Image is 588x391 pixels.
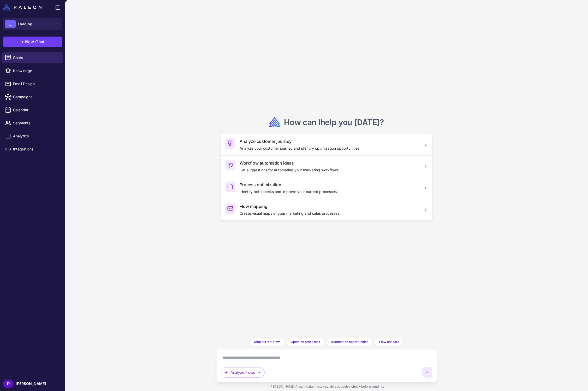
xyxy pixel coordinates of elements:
[13,94,59,100] span: Campaigns
[379,340,399,344] span: Flow analysis
[21,39,24,45] span: +
[284,117,384,127] h2: How can I ?
[3,380,14,388] div: P
[240,203,419,209] h3: Flow mapping
[2,78,63,89] a: Email Design
[254,340,280,344] span: Map current flow
[331,340,368,344] span: Automation opportunities
[16,381,46,387] span: [PERSON_NAME]
[2,52,63,63] a: Chats
[2,118,63,129] a: Segments
[2,91,63,102] a: Campaigns
[286,338,324,346] button: Optimize processes
[25,39,44,45] span: New Chat
[13,133,59,139] span: Analytics
[375,338,403,346] button: Flow analysis
[240,182,419,188] h3: Process optimization
[13,120,59,126] span: Segments
[2,104,63,115] a: Calendar
[13,146,59,152] span: Integrations
[3,18,62,30] button: ...Loading...
[240,145,419,151] p: Analyze your customer journey and identify optimization opportunities.
[3,4,44,10] a: Raleon Logo
[18,21,35,27] span: Loading...
[13,55,59,61] span: Chats
[3,4,41,10] img: Raleon Logo
[2,131,63,142] a: Analytics
[13,68,59,74] span: Knowledge
[240,160,419,166] h3: Workflow automation ideas
[3,37,62,47] button: +New Chat
[240,211,419,216] p: Create visual maps of your marketing and sales processes.
[2,65,63,76] a: Knowledge
[216,382,437,391] div: [PERSON_NAME] AI can make mistakes, always double check before sending.
[13,81,59,87] span: Email Design
[240,167,419,173] p: Get suggestions for automating your marketing workflows.
[320,118,380,127] span: help you [DATE]
[326,338,373,346] button: Automation opportunities
[250,338,284,346] button: Map current flow
[240,138,419,144] h3: Analyze customer journey
[240,189,419,195] p: Identify bottlenecks and improve your current processes.
[5,20,16,28] div: ...
[2,144,63,155] a: Integrations
[13,107,59,113] span: Calendar
[221,367,265,378] button: Analyze Flows
[291,340,320,344] span: Optimize processes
